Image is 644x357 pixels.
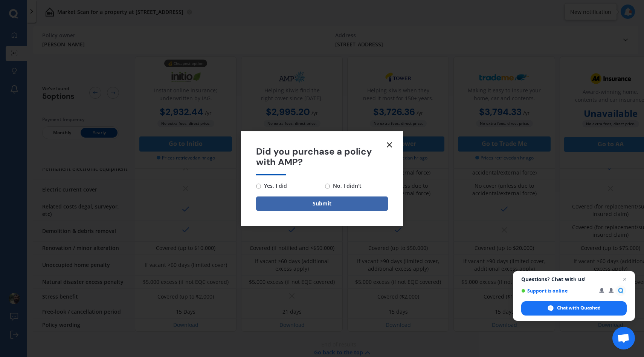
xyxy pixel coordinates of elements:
[521,301,627,316] div: Chat with Quashed
[256,146,388,168] span: Did you purchase a policy with AMP?
[557,305,601,311] span: Chat with Quashed
[261,181,287,190] span: Yes, I did
[256,184,261,188] input: Yes, I did
[620,275,629,284] span: Close chat
[256,196,388,211] button: Submit
[521,276,627,282] span: Questions? Chat with us!
[325,184,330,188] input: No, I didn't
[521,288,594,294] span: Support is online
[330,181,362,190] span: No, I didn't
[612,327,635,349] div: Open chat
